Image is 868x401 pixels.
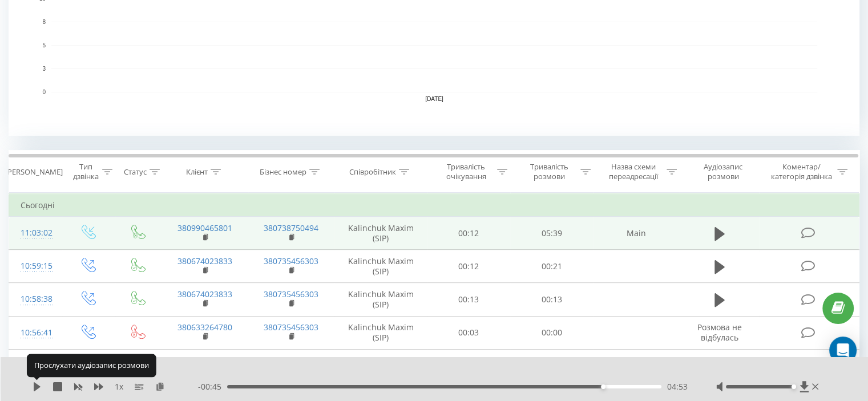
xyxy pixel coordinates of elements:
div: Статус [124,167,147,177]
div: Тривалість очікування [438,162,495,181]
a: 380735456303 [264,289,318,299]
text: 0 [42,89,46,95]
div: Клієнт [186,167,208,177]
a: 380738750494 [264,222,318,233]
a: 380735456303 [264,355,318,366]
td: Kalinchuk Maxim (SIP) [334,349,427,382]
div: 11:03:02 [21,222,51,244]
span: 04:53 [667,381,688,392]
div: Бізнес номер [260,167,306,177]
td: 00:13 [427,283,510,316]
td: 00:03 [427,349,510,382]
td: 00:12 [427,217,510,250]
div: Accessibility label [601,384,605,389]
td: Main [593,217,679,250]
span: 1 x [115,381,123,392]
div: 10:56:12 [21,355,51,377]
div: Тривалість розмови [520,162,578,181]
td: 00:00 [510,349,593,382]
text: 5 [42,42,46,48]
td: 00:03 [427,316,510,349]
div: Тип дзвінка [72,162,99,181]
td: 05:39 [510,217,593,250]
text: 8 [42,19,46,25]
a: 380735456303 [264,256,318,266]
a: 380735456303 [264,322,318,333]
td: Kalinchuk Maxim (SIP) [334,250,427,283]
td: Сьогодні [9,194,859,217]
div: Аудіозапис розмови [690,162,757,181]
td: 00:12 [427,250,510,283]
div: Прослухати аудіозапис розмови [27,354,156,377]
span: Розмова не відбулась [697,322,742,343]
div: 10:56:41 [21,322,51,344]
td: 00:21 [510,250,593,283]
span: Розмова не відбулась [697,355,742,376]
a: 380633264780 [177,355,232,366]
div: Співробітник [349,167,396,177]
div: [PERSON_NAME] [5,167,63,177]
div: Open Intercom Messenger [829,337,857,364]
div: Назва схеми переадресації [604,162,664,181]
div: 10:59:15 [21,255,51,277]
td: 00:13 [510,283,593,316]
td: Kalinchuk Maxim (SIP) [334,283,427,316]
text: [DATE] [425,96,443,102]
text: 3 [42,66,46,72]
td: Kalinchuk Maxim (SIP) [334,217,427,250]
div: 10:58:38 [21,288,51,310]
div: Коментар/категорія дзвінка [768,162,834,181]
div: Accessibility label [791,384,796,389]
td: 00:00 [510,316,593,349]
a: 380633264780 [177,322,232,333]
a: 380674023833 [177,256,232,266]
a: 380674023833 [177,289,232,299]
td: Kalinchuk Maxim (SIP) [334,316,427,349]
a: 380990465801 [177,222,232,233]
span: - 00:45 [198,381,227,392]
